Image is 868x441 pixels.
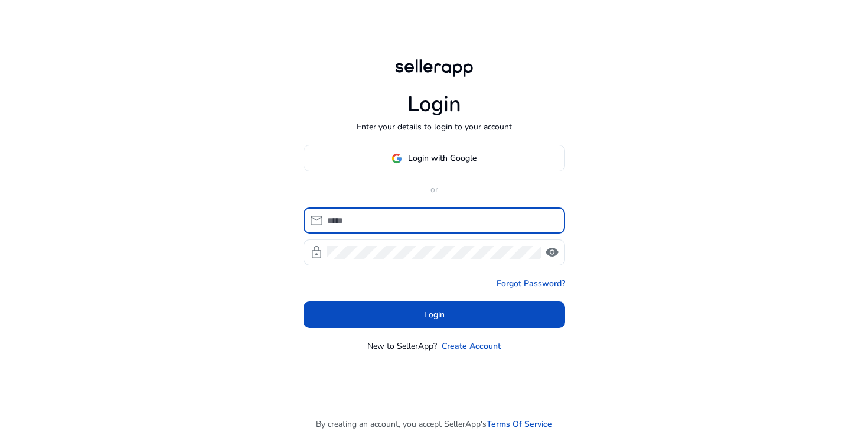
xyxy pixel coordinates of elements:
[487,418,552,430] a: Terms Of Service
[304,301,565,328] button: Login
[442,340,501,352] a: Create Account
[407,92,461,117] h1: Login
[545,245,559,260] span: visibility
[497,277,565,290] a: Forgot Password?
[304,145,565,171] button: Login with Google
[367,340,437,352] p: New to SellerApp?
[408,152,477,164] span: Login with Google
[309,245,324,260] span: lock
[304,183,565,196] p: or
[357,121,512,133] p: Enter your details to login to your account
[424,309,445,321] span: Login
[309,213,324,228] span: mail
[391,153,402,164] img: google-logo.svg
